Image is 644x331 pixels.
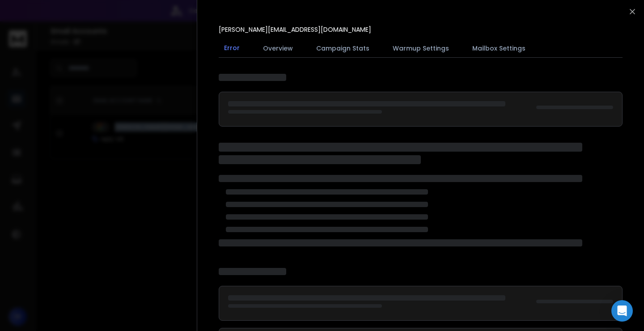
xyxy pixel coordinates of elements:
[219,38,245,59] button: Error
[311,38,375,58] button: Campaign Stats
[258,38,298,58] button: Overview
[467,38,531,58] button: Mailbox Settings
[611,300,633,322] div: Open Intercom Messenger
[219,25,371,34] p: [PERSON_NAME][EMAIL_ADDRESS][DOMAIN_NAME]
[387,38,454,58] button: Warmup Settings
